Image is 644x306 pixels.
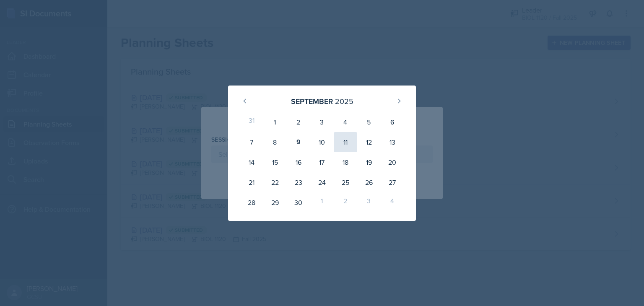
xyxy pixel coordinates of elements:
[334,112,357,132] div: 4
[381,172,404,192] div: 27
[240,192,263,213] div: 28
[240,132,263,152] div: 7
[263,112,287,132] div: 1
[335,96,353,107] div: 2025
[240,172,263,192] div: 21
[287,192,310,213] div: 30
[263,192,287,213] div: 29
[291,96,333,107] div: September
[357,172,381,192] div: 26
[357,132,381,152] div: 12
[263,152,287,172] div: 15
[287,172,310,192] div: 23
[263,172,287,192] div: 22
[357,192,381,213] div: 3
[263,132,287,152] div: 8
[310,172,334,192] div: 24
[381,192,404,213] div: 4
[310,192,334,213] div: 1
[287,152,310,172] div: 16
[381,152,404,172] div: 20
[240,112,263,132] div: 31
[357,152,381,172] div: 19
[381,112,404,132] div: 6
[287,132,310,152] div: 9
[334,132,357,152] div: 11
[310,152,334,172] div: 17
[310,112,334,132] div: 3
[287,112,310,132] div: 2
[334,172,357,192] div: 25
[334,192,357,213] div: 2
[240,152,263,172] div: 14
[357,112,381,132] div: 5
[334,152,357,172] div: 18
[310,132,334,152] div: 10
[381,132,404,152] div: 13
